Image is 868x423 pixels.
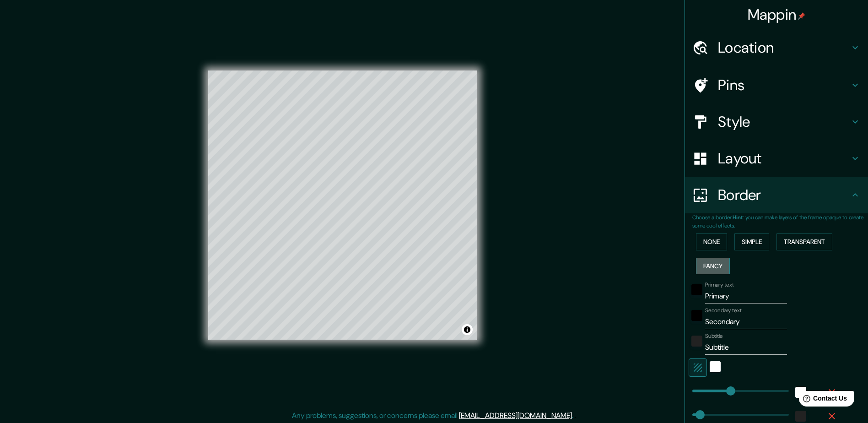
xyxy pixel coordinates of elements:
[710,361,721,372] button: white
[705,281,733,289] label: Primary text
[718,149,850,168] h4: Layout
[776,233,832,250] button: Transparent
[685,103,868,140] div: Style
[798,12,805,20] img: pin-icon.png
[692,213,868,230] p: Choose a border. : you can make layers of the frame opaque to create some cool effects.
[705,307,742,315] label: Secondary text
[733,214,743,221] b: Hint
[705,332,723,340] label: Subtitle
[795,411,806,422] button: color-222222
[718,186,850,204] h4: Border
[685,29,868,66] div: Location
[462,324,473,335] button: Toggle attribution
[573,410,575,421] div: .
[787,387,858,413] iframe: Help widget launcher
[718,38,850,57] h4: Location
[748,5,806,24] h4: Mappin
[292,410,573,421] p: Any problems, suggestions, or concerns please email .
[718,76,850,94] h4: Pins
[575,410,577,421] div: .
[691,310,702,321] button: black
[691,284,702,295] button: black
[734,233,769,250] button: Simple
[691,336,702,347] button: color-222222
[696,258,730,275] button: Fancy
[459,411,572,420] a: [EMAIL_ADDRESS][DOMAIN_NAME]
[685,67,868,103] div: Pins
[685,140,868,177] div: Layout
[685,177,868,213] div: Border
[795,387,806,398] button: white
[696,233,727,250] button: None
[718,113,850,131] h4: Style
